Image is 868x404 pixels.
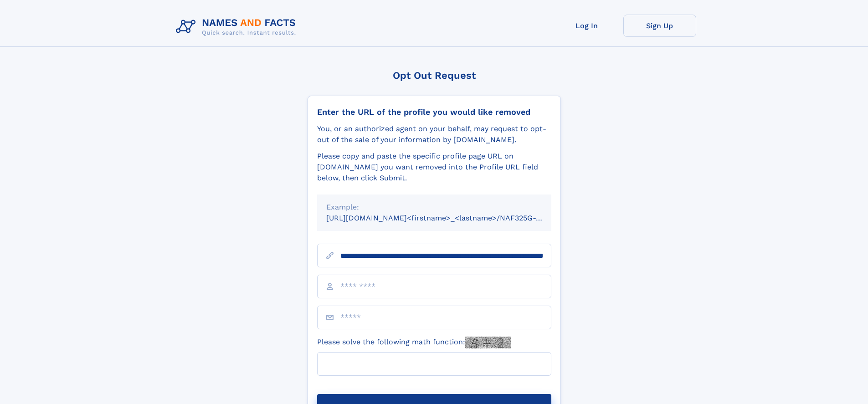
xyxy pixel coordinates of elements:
[623,15,696,37] a: Sign Up
[550,15,623,37] a: Log In
[326,202,542,213] div: Example:
[317,151,551,184] div: Please copy and paste the specific profile page URL on [DOMAIN_NAME] you want removed into the Pr...
[317,123,551,145] div: You, or an authorized agent on your behalf, may request to opt-out of the sale of your informatio...
[308,70,561,81] div: Opt Out Request
[326,214,569,222] small: [URL][DOMAIN_NAME]<firstname>_<lastname>/NAF325G-xxxxxxxx
[317,107,551,117] div: Enter the URL of the profile you would like removed
[172,15,303,39] img: Logo Names and Facts
[317,337,511,348] label: Please solve the following math function:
